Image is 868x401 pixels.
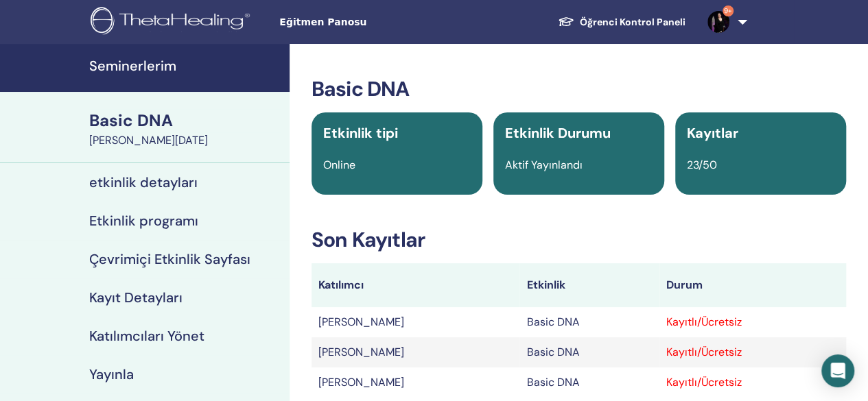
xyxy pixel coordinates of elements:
[666,344,839,361] div: Kayıtlı/Ücretsiz
[89,132,281,149] div: [PERSON_NAME][DATE]
[558,16,574,27] img: graduation-cap-white.svg
[312,367,520,398] td: [PERSON_NAME]
[89,328,204,344] h4: Katılımcıları Yönet
[687,124,738,142] span: Kayıtlar
[312,228,846,252] h3: Son Kayıtlar
[687,158,717,172] span: 23/50
[707,11,729,33] img: default.jpg
[505,124,611,142] span: Etkinlik Durumu
[723,5,734,16] span: 9+
[89,212,198,229] h4: Etkinlik programı
[312,77,846,101] h3: Basic DNA
[89,289,183,306] h4: Kayıt Detayları
[312,337,520,367] td: [PERSON_NAME]
[89,251,250,267] h4: Çevrimiçi Etkinlik Sayfası
[312,307,520,337] td: [PERSON_NAME]
[89,174,198,191] h4: etkinlik detayları
[279,15,485,29] span: Eğitmen Panosu
[666,374,839,391] div: Kayıtlı/Ücretsiz
[323,158,355,172] span: Online
[659,263,846,307] th: Durum
[323,124,398,142] span: Etkinlik tipi
[519,307,659,337] td: Basic DNA
[547,10,696,35] a: Öğrenci Kontrol Paneli
[821,354,854,387] div: Open Intercom Messenger
[666,314,839,330] div: Kayıtlı/Ücretsiz
[505,158,583,172] span: Aktif Yayınlandı
[81,109,290,149] a: Basic DNA[PERSON_NAME][DATE]
[312,263,520,307] th: Katılımcı
[519,367,659,398] td: Basic DNA
[91,7,255,38] img: logo.png
[519,337,659,367] td: Basic DNA
[89,58,281,74] h4: Seminerlerim
[89,109,281,132] div: Basic DNA
[89,366,134,382] h4: Yayınla
[519,263,659,307] th: Etkinlik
